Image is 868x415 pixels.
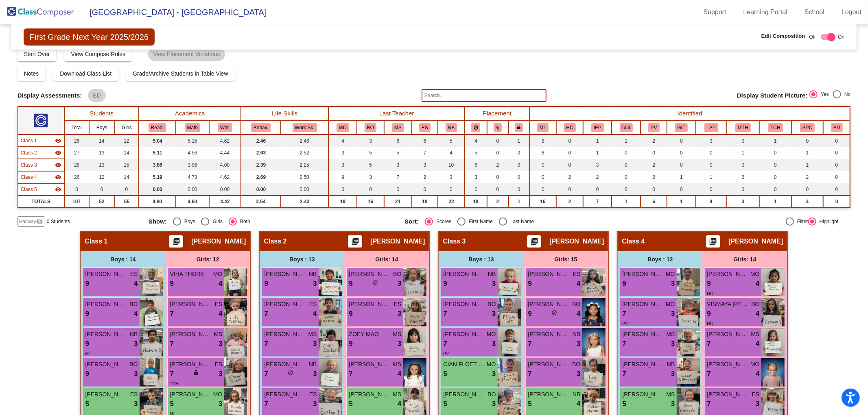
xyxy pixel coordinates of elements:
th: Mackenzie Osterhues [328,121,357,135]
td: 2 [556,171,584,183]
td: 9 [328,171,357,183]
button: GIT [675,123,688,132]
td: 4.00 [209,159,241,171]
button: BO [365,123,376,132]
td: 3 [465,171,487,183]
th: Multilingual English Learner [529,121,556,135]
td: 7 [583,196,612,208]
td: 0 [726,159,759,171]
td: 4.62 [209,135,241,147]
span: VIHA THORE [170,270,210,278]
button: Read. [149,123,166,132]
td: Colleen White - No Class Name [18,147,64,159]
td: 5 [357,147,384,159]
td: 0 [696,159,726,171]
span: Show: [149,218,167,225]
td: 2.46 [281,135,328,147]
td: 55 [115,196,139,208]
div: Boys : 13 [439,251,523,267]
div: Last Name [507,218,534,225]
span: NB [309,270,317,278]
mat-icon: picture_as_pdf [171,237,181,249]
td: 2.69 [241,171,281,183]
div: Boys [181,218,195,225]
td: 5 [438,135,465,147]
button: IEP [591,123,604,132]
span: Start Over [24,51,50,57]
button: NB [446,123,457,132]
td: 0 [667,183,696,196]
th: Keep with teacher [509,121,529,135]
button: Print Students Details [348,235,362,248]
td: 26 [64,135,89,147]
mat-icon: picture_as_pdf [350,237,360,249]
td: 0 [641,183,667,196]
td: 2 [556,196,584,208]
span: [PERSON_NAME] [264,270,305,278]
td: 4 [696,196,726,208]
span: Notes [24,70,39,77]
td: 5.04 [139,135,176,147]
button: SPC [800,123,815,132]
td: 0 [612,159,641,171]
th: Mel Siebel [384,121,412,135]
td: 2 [487,196,509,208]
span: [PERSON_NAME] [728,237,783,246]
div: Scores [433,218,451,225]
td: 13 [89,159,115,171]
td: 0.00 [241,183,281,196]
td: 4.62 [209,171,241,183]
td: 0 [509,171,529,183]
td: 15 [115,159,139,171]
td: 3 [357,135,384,147]
td: Karen Margett - No Class Name [18,171,64,183]
th: Teacher Kid [759,121,791,135]
td: 0.00 [209,183,241,196]
button: MTH [735,123,751,132]
button: PV [648,123,660,132]
mat-radio-group: Select an option [404,217,654,226]
td: 26 [64,171,89,183]
td: 0 [89,183,115,196]
td: 2.43 [281,196,328,208]
td: 0 [412,183,438,196]
th: Individualized Education Plan [583,121,612,135]
th: Placement [465,106,529,121]
th: Intervention Team Watchlist [667,121,696,135]
td: 1 [791,159,824,171]
span: View Compose Rules [71,51,125,57]
td: 0.00 [139,183,176,196]
td: 22 [438,196,465,208]
span: MO [213,270,223,278]
td: 4.73 [176,171,209,183]
td: 52 [89,196,115,208]
td: 0 [759,147,791,159]
th: Math Pullout Support [726,121,759,135]
td: 2 [726,171,759,183]
a: School [798,6,831,19]
td: 0 [487,183,509,196]
td: 12 [89,171,115,183]
td: 4 [328,135,357,147]
th: Last Teacher [328,106,465,121]
td: 0 [487,147,509,159]
td: 5.19 [139,171,176,183]
mat-radio-group: Select an option [149,217,398,226]
td: 2 [487,159,509,171]
td: 1 [791,147,824,159]
div: Girls: 12 [165,251,250,267]
button: Work Sk. [293,123,317,132]
td: 27 [64,147,89,159]
td: 7 [412,147,438,159]
td: 0 [556,135,584,147]
td: 0 [759,183,791,196]
mat-icon: picture_as_pdf [708,237,718,249]
td: 3 [328,147,357,159]
mat-chip: BD [88,89,105,102]
th: Students [64,106,139,121]
td: 2 [641,159,667,171]
button: TCH [768,123,783,132]
span: First Grade Next Year 2025/2026 [24,28,155,46]
button: Print Students Details [527,235,541,248]
div: Highlight [816,218,839,225]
